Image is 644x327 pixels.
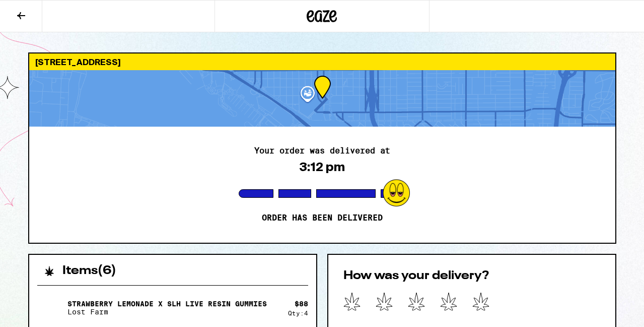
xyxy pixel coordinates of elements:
div: 3:12 pm [300,160,345,174]
p: Lost Farm [67,308,267,316]
h2: Your order was delivered at [254,147,390,155]
div: Qty: 4 [288,310,308,316]
h2: How was your delivery? [343,270,600,282]
div: $ 88 [295,300,308,308]
h2: Items ( 6 ) [62,265,116,277]
img: Strawberry Lemonade x SLH Live Resin Gummies [37,294,65,322]
div: [STREET_ADDRESS] [29,53,615,70]
p: Order has been delivered [262,213,383,223]
p: Strawberry Lemonade x SLH Live Resin Gummies [67,300,267,308]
